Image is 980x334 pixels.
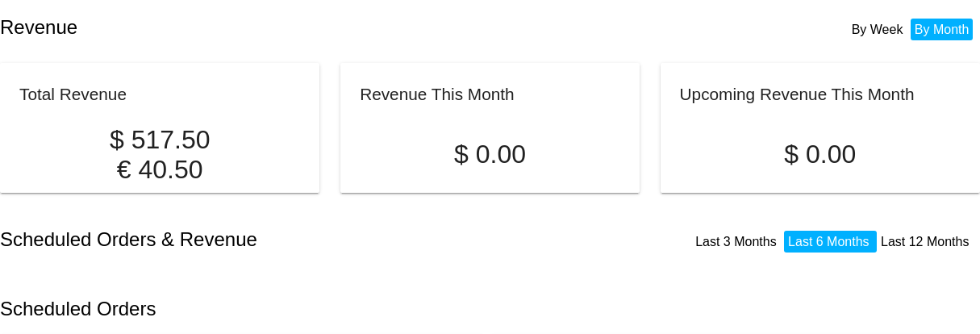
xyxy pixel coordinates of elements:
[19,85,127,103] h2: Total Revenue
[680,85,915,103] h2: Upcoming Revenue This Month
[680,140,961,169] p: $ 0.00
[695,235,777,248] a: Last 3 Months
[788,235,869,248] a: Last 6 Months
[360,140,620,169] p: $ 0.00
[19,155,300,185] p: € 40.50
[848,19,907,40] li: By Week
[360,85,515,103] h2: Revenue This Month
[911,19,974,40] li: By Month
[19,125,300,155] p: $ 517.50
[881,235,969,248] a: Last 12 Months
